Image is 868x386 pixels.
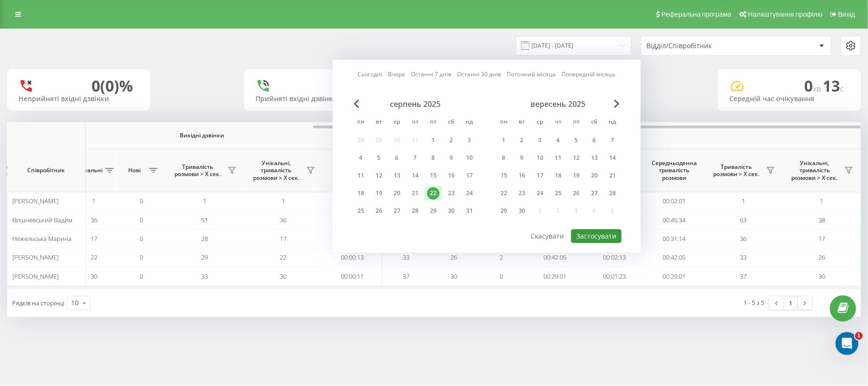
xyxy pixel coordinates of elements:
div: 23 [445,187,458,199]
div: 28 [409,205,421,217]
span: 51 [202,216,208,224]
div: чт 25 вер 2025 р. [549,186,567,200]
div: 24 [534,187,546,199]
div: 13 [391,169,403,182]
div: сб 2 серп 2025 р. [442,133,460,147]
div: 19 [373,187,385,199]
abbr: середа [390,115,404,130]
a: Сьогодні [358,70,383,79]
div: 29 [498,205,510,217]
div: 8 [498,152,510,164]
div: пн 8 вер 2025 р. [495,151,513,165]
div: 2 [445,134,458,146]
td: 00:29:01 [525,267,585,285]
div: 0 (0)% [92,77,133,95]
abbr: п’ятниця [569,115,583,130]
span: 0 [804,75,823,96]
span: 26 [818,253,825,261]
abbr: понеділок [497,115,511,130]
div: сб 16 серп 2025 р. [442,168,460,183]
span: Вихідні дзвінки [45,132,360,139]
span: 0 [140,216,143,224]
div: 5 [570,134,582,146]
td: 00:00:16 [323,210,382,229]
div: 26 [373,205,385,217]
span: 30 [450,272,457,281]
div: 18 [552,169,564,182]
div: сб 30 серп 2025 р. [442,204,460,218]
abbr: неділя [462,115,477,130]
span: 36 [91,216,97,224]
div: пн 18 серп 2025 р. [352,186,370,200]
div: пн 22 вер 2025 р. [495,186,513,200]
span: Унікальні, тривалість розмови > Х сек. [787,159,842,182]
div: 2 [516,134,528,146]
abbr: четвер [551,115,565,130]
div: вт 12 серп 2025 р. [370,168,388,183]
td: 00:00:19 [323,192,382,210]
div: 11 [355,169,367,182]
td: 00:02:01 [644,192,704,210]
span: 13 [823,75,844,96]
td: 00:42:05 [525,248,585,267]
button: Скасувати [526,229,570,243]
button: Застосувати [571,229,622,243]
span: 0 [140,272,143,281]
span: Налаштування профілю [748,10,822,18]
abbr: вівторок [372,115,386,130]
span: 0 [140,253,143,261]
div: 20 [588,169,601,182]
span: Next Month [614,99,620,108]
div: вт 30 вер 2025 р. [513,204,531,218]
abbr: п’ятниця [426,115,440,130]
div: 16 [445,169,458,182]
span: [PERSON_NAME] [12,272,59,281]
div: ср 10 вер 2025 р. [531,151,549,165]
a: Попередній місяць [562,70,616,79]
a: Останні 7 днів [411,70,452,79]
div: 12 [570,152,582,164]
div: 1 [427,134,439,146]
span: [PERSON_NAME] [12,253,59,261]
td: 00:02:13 [585,248,644,267]
abbr: вівторок [515,115,529,130]
div: 23 [516,187,528,199]
div: 12 [373,169,385,182]
div: 15 [427,169,439,182]
div: вересень 2025 [495,99,622,109]
span: c [840,83,844,94]
div: 25 [552,187,564,199]
div: 4 [552,134,564,146]
div: 19 [570,169,582,182]
div: 8 [427,152,439,164]
div: сб 6 вер 2025 р. [585,133,603,147]
span: 63 [740,216,747,224]
div: нд 10 серп 2025 р. [460,151,479,165]
span: 36 [740,234,747,243]
div: чт 18 вер 2025 р. [549,168,567,183]
div: чт 7 серп 2025 р. [406,151,424,165]
span: 37 [740,272,747,281]
td: 00:31:14 [644,230,704,248]
a: Поточний місяць [507,70,556,79]
div: 1 - 5 з 5 [744,298,765,307]
div: 14 [409,169,421,182]
div: сб 23 серп 2025 р. [442,186,460,200]
div: 21 [409,187,421,199]
abbr: четвер [408,115,422,130]
span: 1 [820,197,824,205]
div: пн 4 серп 2025 р. [352,151,370,165]
div: нд 7 вер 2025 р. [603,133,622,147]
span: Реферальна програма [662,10,732,18]
div: 13 [588,152,601,164]
span: 30 [280,272,287,281]
div: Відділ/Співробітник [646,42,760,50]
div: 10 [463,152,476,164]
div: Прийняті вхідні дзвінки [255,95,376,103]
td: 00:00:13 [323,248,382,267]
span: Унікальні, тривалість розмови > Х сек. [249,159,304,182]
span: 17 [818,234,825,243]
div: серпень 2025 [352,99,479,109]
div: чт 28 серп 2025 р. [406,204,424,218]
span: 0 [500,272,503,281]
